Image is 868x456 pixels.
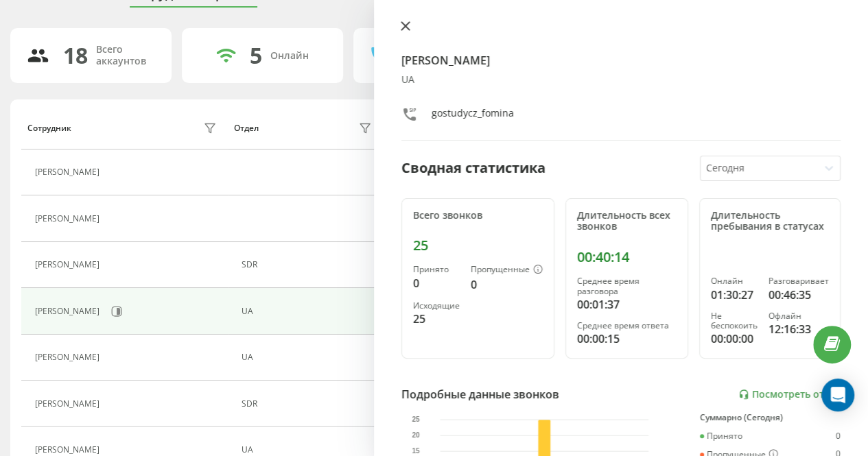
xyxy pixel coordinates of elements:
div: 0 [471,276,543,293]
div: Длительность пребывания в статусах [711,210,829,233]
div: gostudycz_fomina [432,106,514,126]
div: Open Intercom Messenger [821,379,854,411]
div: Всего аккаунтов [96,44,155,67]
div: Сводная статистика [401,158,546,178]
text: 20 [412,432,420,440]
div: Суммарно (Сегодня) [700,413,841,422]
div: Принято [413,265,460,274]
div: Среднее время ответа [577,321,677,331]
div: 25 [413,311,460,327]
div: 00:01:37 [577,296,677,313]
div: Длительность всех звонков [577,210,677,233]
div: Всего звонков [413,210,543,221]
div: UA [242,307,375,316]
div: UA [242,445,375,455]
div: 0 [413,275,460,291]
div: Отдел [234,123,259,133]
text: 15 [412,448,420,455]
div: 5 [250,43,262,69]
div: Онлайн [270,50,309,62]
div: Не беспокоить [711,311,758,331]
a: Посмотреть отчет [738,389,841,400]
div: [PERSON_NAME] [35,307,103,316]
div: Сотрудник [27,123,71,133]
div: 18 [63,43,88,69]
div: [PERSON_NAME] [35,445,103,455]
div: [PERSON_NAME] [35,352,103,362]
div: 00:00:00 [711,331,758,347]
div: 25 [413,237,543,254]
div: [PERSON_NAME] [35,260,103,269]
div: Подробные данные звонков [401,386,559,403]
div: UA [242,352,375,362]
div: Офлайн [769,311,829,321]
div: 12:16:33 [769,321,829,337]
div: SDR [242,260,375,269]
div: 00:00:15 [577,331,677,347]
div: [PERSON_NAME] [35,214,103,224]
div: Среднее время разговора [577,276,677,296]
h4: [PERSON_NAME] [401,52,841,69]
div: 01:30:27 [711,287,758,303]
div: SDR [242,399,375,409]
div: Принято [700,431,742,441]
div: Разговаривает [769,276,829,286]
div: Пропущенные [471,265,543,276]
div: Онлайн [711,276,758,286]
div: Исходящие [413,301,460,311]
div: 0 [836,431,841,441]
div: UA [401,74,841,86]
div: 00:46:35 [769,287,829,303]
text: 25 [412,416,420,424]
div: 00:40:14 [577,249,677,265]
div: [PERSON_NAME] [35,399,103,409]
div: [PERSON_NAME] [35,167,103,177]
